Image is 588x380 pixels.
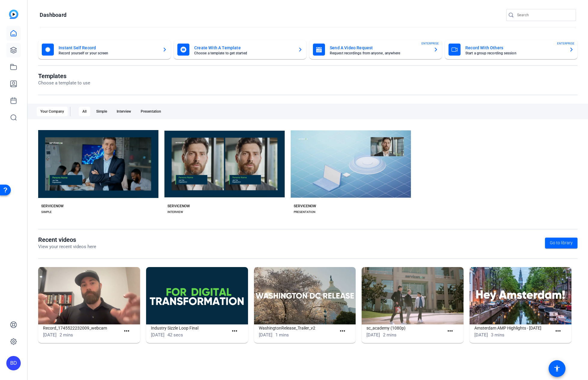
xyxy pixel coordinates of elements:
mat-icon: more_horiz [446,327,454,335]
h1: Industry Sizzle Loop Final [151,324,228,332]
mat-icon: accessibility [553,365,561,372]
button: Create With A TemplateChoose a template to get started [174,40,306,59]
h1: Templates [38,72,90,80]
mat-card-subtitle: Start a group recording session [465,51,564,55]
div: Simple [93,107,111,116]
button: Instant Self RecordRecord yourself or your screen [38,40,171,59]
img: sc_academy (1080p) [362,267,464,324]
div: Presentation [137,107,165,116]
div: SERVICENOW [294,204,316,208]
img: Record_1745522232009_webcam [38,267,140,324]
span: [DATE] [474,332,488,338]
span: [DATE] [151,332,164,338]
div: All [79,107,90,116]
h1: WashingtonRelease_Trailer_v2 [259,324,336,332]
span: 42 secs [167,332,183,338]
div: Interview [113,107,135,116]
span: Go to library [550,240,573,246]
mat-icon: more_horiz [339,327,346,335]
span: 1 mins [275,332,289,338]
mat-card-title: Instant Self Record [59,44,158,51]
div: PRESENTATION [294,210,315,214]
div: SIMPLE [41,210,52,214]
p: View your recent videos here [38,243,96,250]
h1: Dashboard [40,11,66,19]
p: Choose a template to use [38,80,90,87]
button: Send A Video RequestRequest recordings from anyone, anywhereENTERPRISE [309,40,442,59]
span: ENTERPRISE [557,41,574,46]
mat-icon: more_horiz [554,327,562,335]
img: Amsterdam AMP Highlights - May 2024 [470,267,571,324]
h1: Recent videos [38,236,96,243]
span: 3 mins [491,332,504,338]
mat-card-title: Create With A Template [194,44,293,51]
mat-card-subtitle: Request recordings from anyone, anywhere [330,51,429,55]
div: BD [6,356,21,370]
h1: sc_academy (1080p) [366,324,444,332]
a: Go to library [545,238,577,248]
mat-icon: more_horiz [123,327,130,335]
span: 2 mins [383,332,397,338]
mat-card-subtitle: Choose a template to get started [194,51,293,55]
div: SERVICENOW [167,204,190,208]
span: [DATE] [259,332,272,338]
div: SERVICENOW [41,204,64,208]
img: blue-gradient.svg [9,10,18,19]
h1: Record_1745522232009_webcam [43,324,121,332]
span: [DATE] [366,332,380,338]
div: INTERVIEW [167,210,183,214]
img: WashingtonRelease_Trailer_v2 [254,267,356,324]
mat-card-title: Record With Others [465,44,564,51]
mat-icon: more_horiz [231,327,238,335]
img: Industry Sizzle Loop Final [146,267,248,324]
div: Your Company [37,107,68,116]
input: Search [517,11,571,19]
button: Record With OthersStart a group recording sessionENTERPRISE [445,40,577,59]
h1: Amsterdam AMP Highlights - [DATE] [474,324,552,332]
mat-card-title: Send A Video Request [330,44,429,51]
span: 2 mins [60,332,73,338]
span: [DATE] [43,332,57,338]
span: ENTERPRISE [421,41,439,46]
mat-card-subtitle: Record yourself or your screen [59,51,158,55]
